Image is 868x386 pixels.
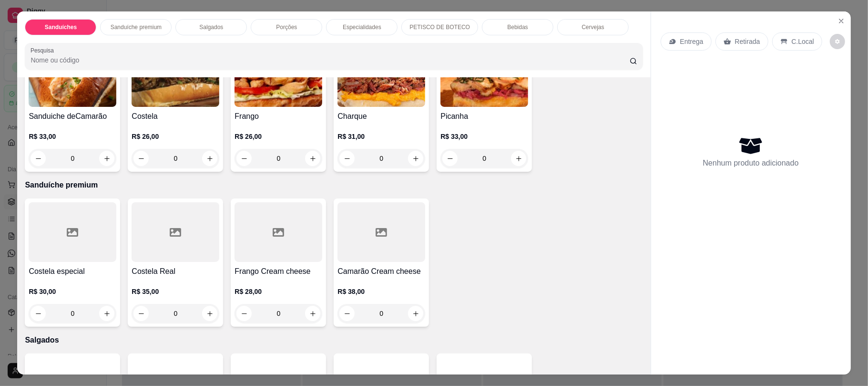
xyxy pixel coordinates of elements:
button: Close [834,13,849,29]
p: R$ 33,00 [440,132,528,141]
p: R$ 31,00 [337,132,425,141]
h4: Frango [235,111,322,122]
p: Sanduíches [45,23,77,31]
p: Porções [276,23,297,31]
h4: Sanduiche deCamarão [29,111,116,122]
p: Sanduíche premium [25,179,643,191]
p: Entrega [680,37,704,46]
p: R$ 30,00 [29,287,116,296]
button: decrease-product-quantity [339,306,355,321]
input: Pesquisa [31,55,629,65]
h4: Costela Real [132,266,219,277]
img: product-image [440,47,528,107]
p: R$ 33,00 [29,132,116,141]
p: Especialidades [343,23,381,31]
p: R$ 35,00 [132,287,219,296]
p: R$ 28,00 [235,287,322,296]
h4: Picanha [440,111,528,122]
p: Nenhum produto adicionado [703,157,799,169]
label: Pesquisa [31,46,57,54]
button: increase-product-quantity [408,306,423,321]
p: Salgados [199,23,223,31]
p: Bebidas [507,23,528,31]
p: R$ 26,00 [132,132,219,141]
p: C.Local [792,37,814,46]
h4: Charque [337,111,425,122]
h4: Costela especial [29,266,116,277]
img: product-image [337,47,425,107]
p: Retirada [735,37,760,46]
button: increase-product-quantity [99,306,114,321]
p: PETISCO DE BOTECO [409,23,470,31]
p: Cervejas [582,23,604,31]
p: R$ 26,00 [235,132,322,141]
h4: Costela [132,111,219,122]
button: decrease-product-quantity [236,306,252,321]
button: decrease-product-quantity [830,34,845,49]
h4: Camarão Cream cheese [337,266,425,277]
p: Salgados [25,334,643,346]
h4: Frango Cream cheese [235,266,322,277]
img: product-image [235,47,322,107]
img: product-image [29,47,116,107]
button: increase-product-quantity [202,306,217,321]
button: decrease-product-quantity [31,306,46,321]
p: Sanduíche premium [111,23,162,31]
button: decrease-product-quantity [133,306,149,321]
button: increase-product-quantity [305,306,320,321]
img: product-image [132,47,219,107]
p: R$ 38,00 [337,287,425,296]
